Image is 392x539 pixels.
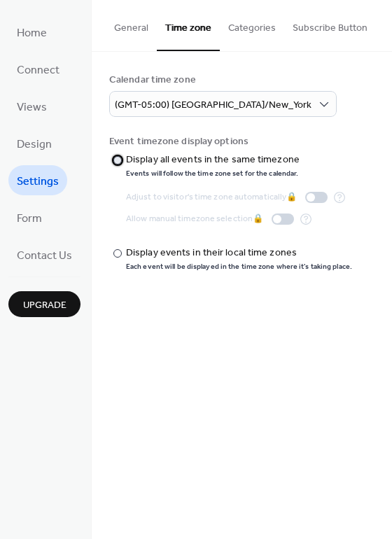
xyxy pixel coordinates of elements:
[115,96,311,115] span: (GMT-05:00) [GEOGRAPHIC_DATA]/New_York
[126,246,349,260] div: Display events in their local time zones
[17,22,47,44] span: Home
[8,54,68,84] a: Connect
[17,59,59,81] span: Connect
[17,97,47,118] span: Views
[23,298,66,313] span: Upgrade
[8,239,80,269] a: Contact Us
[109,134,372,149] div: Event timezone display options
[8,291,80,317] button: Upgrade
[17,208,42,230] span: Form
[17,134,52,155] span: Design
[8,165,67,195] a: Settings
[8,128,60,158] a: Design
[126,169,302,178] div: Events will follow the time zone set for the calendar.
[126,153,300,167] div: Display all events in the same timezone
[17,171,59,192] span: Settings
[17,245,72,267] span: Contact Us
[8,17,55,47] a: Home
[8,91,55,121] a: Views
[126,262,352,272] div: Each event will be displayed in the time zone where it's taking place.
[109,73,372,87] div: Calendar time zone
[8,202,50,232] a: Form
